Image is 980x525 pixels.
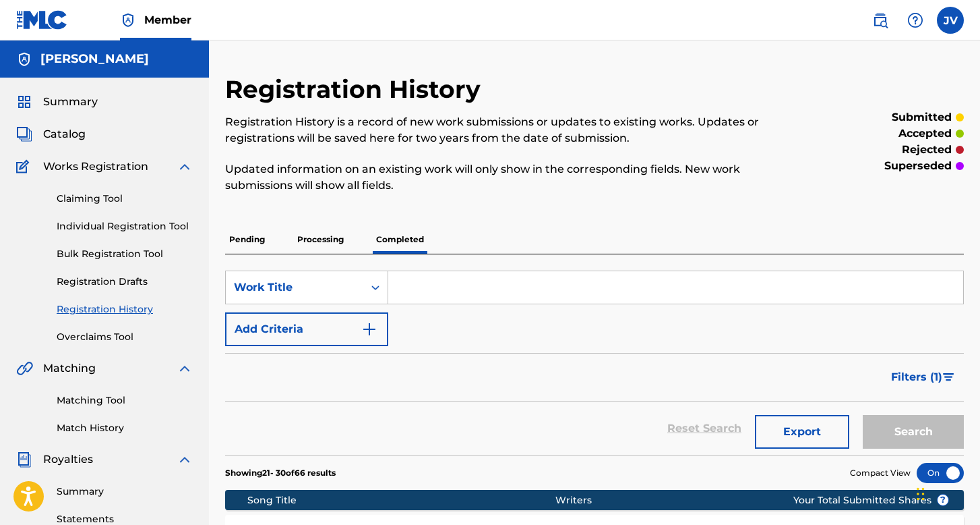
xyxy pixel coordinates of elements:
[57,247,193,261] a: Bulk Registration Tool
[144,12,191,28] span: Member
[57,330,193,344] a: Overclaims Tool
[40,51,149,67] h5: JORGE VÁZQUEZ GUERRA
[892,109,952,126] p: submitted
[883,360,964,394] button: Filters (1)
[57,393,193,408] a: Matching Tool
[16,126,86,142] a: CatalogCatalog
[850,467,911,479] span: Compact View
[793,493,949,507] span: Your Total Submitted Shares
[57,192,193,206] a: Claiming Tool
[225,467,336,479] p: Showing 21 - 30 of 66 results
[120,12,136,28] img: Top Rightsholder
[225,312,388,346] button: Add Criteria
[57,275,193,289] a: Registration Drafts
[225,114,794,146] p: Registration History is a record of new work submissions or updates to existing works. Updates or...
[16,94,32,110] img: Summary
[942,333,980,441] iframe: Resource Center
[225,161,794,194] p: Updated information on an existing work will only show in the corresponding fields. New work subm...
[16,10,68,30] img: MLC Logo
[902,142,952,158] p: rejected
[247,493,555,507] div: Song Title
[16,94,98,110] a: SummarySummary
[898,126,952,142] p: accepted
[16,360,33,377] img: Matching
[43,360,96,377] span: Matching
[937,7,964,34] div: User Menu
[57,421,193,435] a: Match History
[16,51,32,67] img: Accounts
[16,126,32,142] img: Catalog
[884,158,952,174] p: superseded
[177,451,193,468] img: expand
[234,279,355,296] div: Work Title
[913,460,980,525] iframe: Chat Widget
[907,12,923,28] img: help
[177,360,193,377] img: expand
[293,225,348,254] p: Processing
[913,460,980,525] div: Widget de chat
[225,225,269,254] p: Pending
[177,159,193,175] img: expand
[43,159,148,175] span: Works Registration
[16,451,32,468] img: Royalties
[891,369,942,385] span: Filters ( 1 )
[361,321,377,337] img: 9d2ae6d4665cec9f34b9.svg
[902,7,929,34] div: Help
[755,415,849,449] button: Export
[867,7,894,34] a: Public Search
[57,219,193,233] a: Individual Registration Tool
[57,302,193,316] a: Registration History
[555,493,836,507] div: Writers
[225,271,964,455] form: Search Form
[225,74,487,105] h2: Registration History
[43,94,98,110] span: Summary
[16,159,34,175] img: Works Registration
[43,126,86,142] span: Catalog
[917,474,925,514] div: Arrastrar
[57,485,193,499] a: Summary
[43,451,93,468] span: Royalties
[872,12,888,28] img: search
[372,225,428,254] p: Completed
